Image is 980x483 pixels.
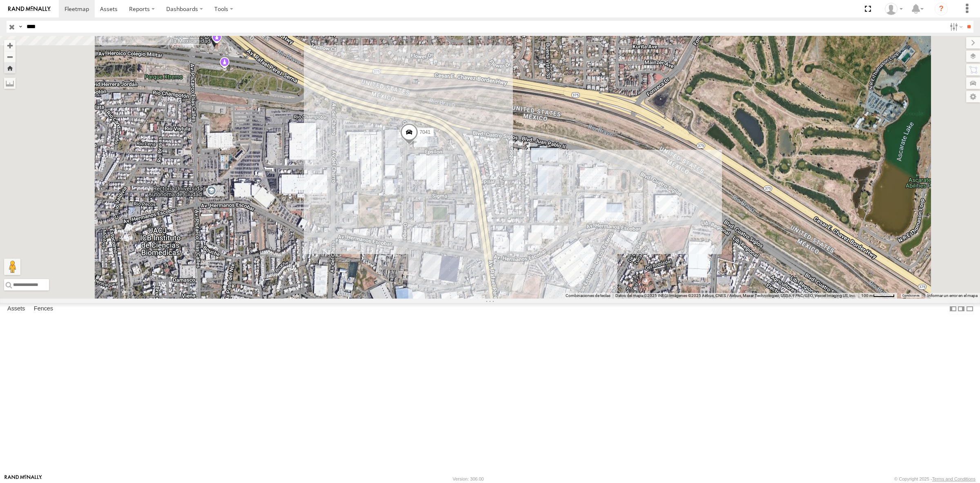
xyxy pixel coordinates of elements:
label: Search Query [17,21,24,33]
span: 7041 [420,129,431,135]
button: Zoom Home [4,62,16,73]
label: Hide Summary Table [966,303,974,315]
a: Visit our Website [4,475,42,483]
div: Version: 306.00 [453,476,484,481]
button: Combinaciones de teclas [566,293,610,299]
img: rand-logo.svg [8,6,51,12]
a: Condiciones (se abre en una nueva pestaña) [902,294,920,297]
div: © Copyright 2025 - [894,476,976,481]
label: Map Settings [966,91,980,102]
label: Dock Summary Table to the Left [949,303,957,315]
button: Escala del mapa: 100 m por 49 píxeles [859,293,897,299]
label: Dock Summary Table to the Right [957,303,965,315]
span: Datos del mapa ©2025 INEGI Imágenes ©2025 Airbus, CNES / Airbus, Maxar Technologies, USDA/FPAC/GE... [615,293,856,298]
div: Roberto Garcia [882,3,906,15]
label: Measure [4,78,16,89]
a: Informar un error en el mapa [927,293,978,298]
a: Terms and Conditions [932,476,976,481]
button: Zoom in [4,40,16,51]
i: ? [935,2,948,16]
label: Assets [3,303,29,315]
button: Zoom out [4,51,16,62]
button: Arrastra el hombrecito naranja al mapa para abrir Street View [4,259,20,275]
label: Search Filter Options [947,21,964,33]
span: 100 m [861,293,873,298]
label: Fences [30,303,57,315]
